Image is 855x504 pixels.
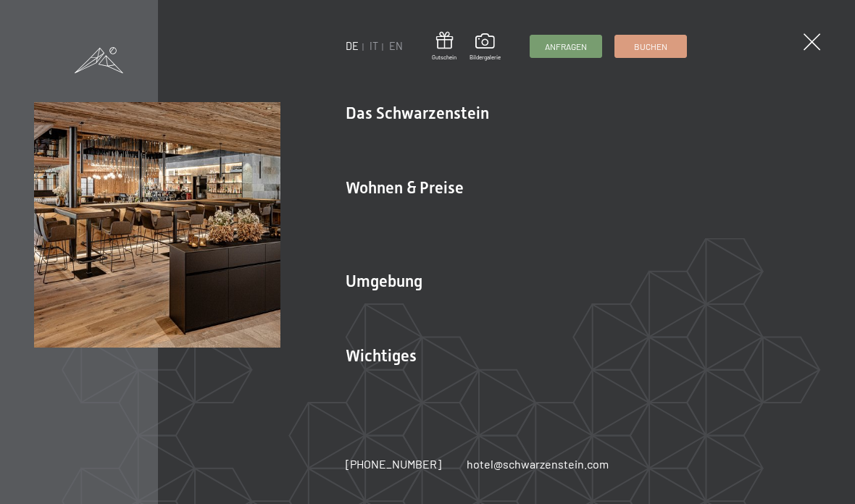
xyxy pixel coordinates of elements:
a: IT [370,40,378,52]
span: Anfragen [545,41,587,53]
a: hotel@schwarzenstein.com [467,456,609,472]
img: Ein Wellness-Urlaub in Südtirol – 7.700 m² Spa, 10 Saunen [34,102,280,348]
a: DE [346,40,359,52]
span: Bildergalerie [470,54,501,62]
a: Gutschein [432,32,456,62]
a: Bildergalerie [470,33,501,61]
a: [PHONE_NUMBER] [346,456,441,472]
a: EN [389,40,403,52]
span: [PHONE_NUMBER] [346,457,441,471]
span: Gutschein [432,54,456,62]
a: Buchen [615,35,686,57]
a: Anfragen [530,35,601,57]
span: Buchen [634,41,667,53]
